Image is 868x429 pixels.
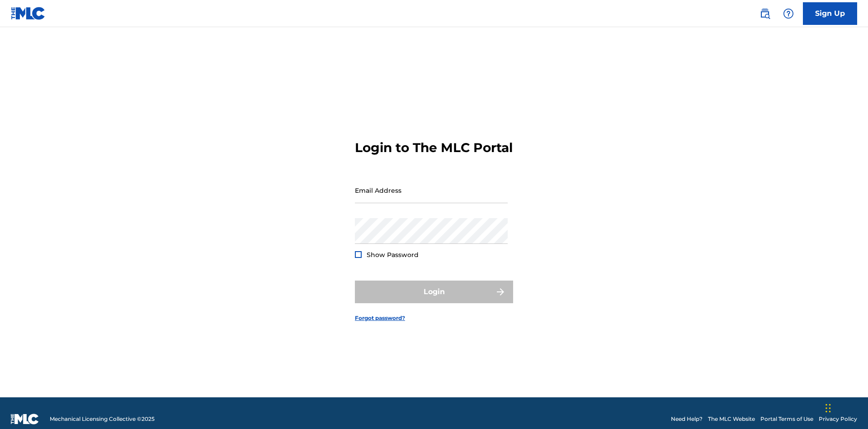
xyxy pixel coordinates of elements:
[671,415,703,423] a: Need Help?
[779,5,797,23] div: Help
[355,314,405,322] a: Forgot password?
[708,415,755,423] a: The MLC Website
[11,414,39,424] img: logo
[803,2,857,25] a: Sign Up
[819,415,857,423] a: Privacy Policy
[823,386,868,429] iframe: Chat Widget
[760,415,813,423] a: Portal Terms of Use
[826,395,831,422] div: Drag
[50,415,155,423] span: Mechanical Licensing Collective © 2025
[11,7,46,20] img: MLC Logo
[783,8,794,19] img: help
[759,8,770,19] img: search
[756,5,774,23] a: Public Search
[367,251,419,259] span: Show Password
[355,140,513,156] h3: Login to The MLC Portal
